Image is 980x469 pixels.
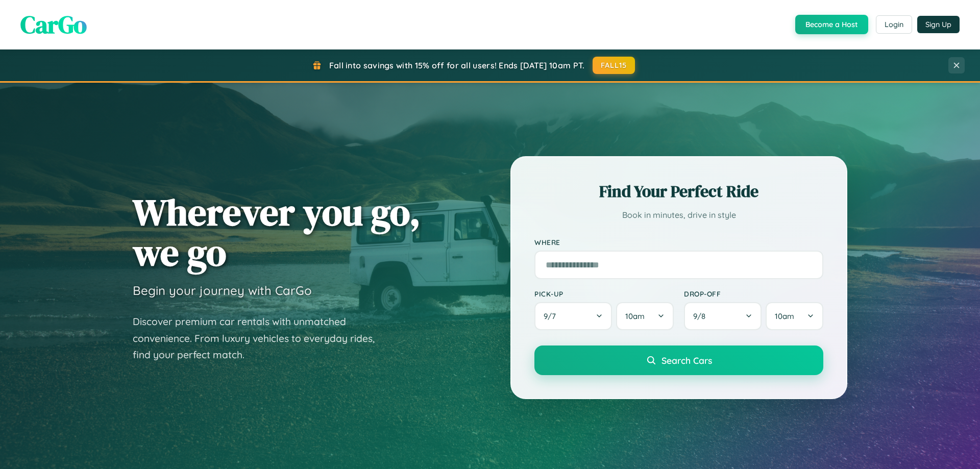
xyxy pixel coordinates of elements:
[329,60,585,70] span: Fall into savings with 15% off for all users! Ends [DATE] 10am PT.
[20,8,87,41] span: CarGo
[133,313,388,363] p: Discover premium car rentals with unmatched convenience. From luxury vehicles to everyday rides, ...
[534,208,823,223] p: Book in minutes, drive in style
[766,302,823,330] button: 10am
[534,289,674,298] label: Pick-up
[775,311,794,321] span: 10am
[593,57,635,74] button: FALL15
[876,15,912,34] button: Login
[917,16,960,33] button: Sign Up
[684,289,823,298] label: Drop-off
[625,311,645,321] span: 10am
[133,283,312,298] h3: Begin your journey with CarGo
[693,311,710,321] span: 9 / 8
[616,302,674,330] button: 10am
[684,302,762,330] button: 9/8
[795,15,868,34] button: Become a Host
[544,311,561,321] span: 9 / 7
[534,180,823,203] h2: Find Your Perfect Ride
[534,302,612,330] button: 9/7
[534,238,823,246] label: Where
[133,192,421,273] h1: Wherever you go, we go
[534,345,823,375] button: Search Cars
[661,355,712,366] span: Search Cars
